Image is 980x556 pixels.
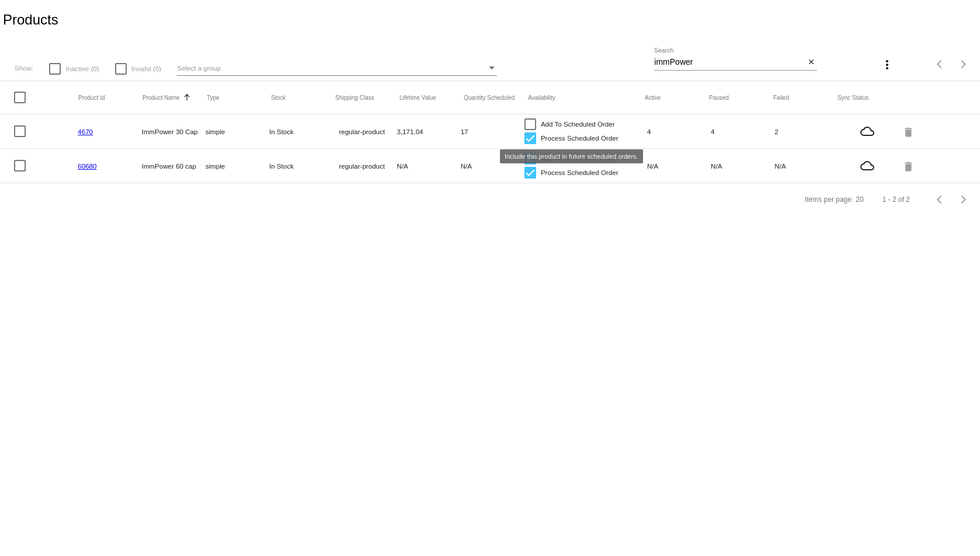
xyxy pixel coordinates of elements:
[271,94,286,101] button: Change sorting for StockLevel
[397,125,460,138] mat-cell: 3,171.04
[882,195,910,204] div: 1 - 2 of 2
[206,125,269,138] mat-cell: simple
[78,162,96,170] a: 60680
[805,57,817,69] button: Clear
[269,125,333,138] mat-cell: In Stock
[774,125,838,138] mat-cell: 2
[3,12,58,28] h2: Products
[837,94,868,101] button: Change sorting for ValidationErrorCode
[15,64,33,72] span: Show:
[929,188,952,211] button: Previous page
[141,159,205,173] mat-cell: ImmPower 60 cap
[880,58,894,72] mat-icon: more_vert
[709,94,729,101] button: Change sorting for TotalQuantityScheduledPaused
[902,157,916,175] mat-icon: delete
[335,94,374,101] button: Change sorting for ShippingClass
[399,94,436,101] button: Change sorting for LifetimeValue
[177,64,221,72] span: Select a group
[78,94,105,101] button: Change sorting for ExternalId
[541,152,615,166] span: Add To Scheduled Order
[807,58,815,67] mat-icon: close
[773,94,789,101] button: Change sorting for TotalQuantityFailed
[645,94,661,101] button: Change sorting for TotalQuantityScheduledActive
[952,53,975,76] button: Next page
[711,125,774,138] mat-cell: 4
[333,125,397,138] mat-cell: regular-product
[839,124,896,138] mat-icon: cloud_queue
[78,128,93,135] a: 4670
[541,166,618,180] span: Process Scheduled Order
[464,94,515,101] button: Change sorting for QuantityScheduled
[461,159,524,173] mat-cell: N/A
[929,53,952,76] button: Previous page
[711,159,774,173] mat-cell: N/A
[856,195,863,204] div: 20
[805,195,853,204] div: Items per page:
[528,95,645,101] mat-header-cell: Availability
[654,58,805,67] input: Search
[177,61,497,76] mat-select: Select a group
[397,159,460,173] mat-cell: N/A
[647,125,711,138] mat-cell: 4
[206,159,269,173] mat-cell: simple
[141,125,205,138] mat-cell: ImmPower 30 Cap
[333,159,397,173] mat-cell: regular-product
[952,188,975,211] button: Next page
[461,125,524,138] mat-cell: 17
[839,159,896,173] mat-icon: cloud_queue
[541,131,618,145] span: Process Scheduled Order
[774,159,838,173] mat-cell: N/A
[902,123,916,141] mat-icon: delete
[143,94,180,101] button: Change sorting for ProductName
[207,94,220,101] button: Change sorting for ProductType
[65,62,99,76] span: Inactive (0)
[647,159,711,173] mat-cell: N/A
[131,62,161,76] span: Invalid (0)
[541,117,615,131] span: Add To Scheduled Order
[269,159,333,173] mat-cell: In Stock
